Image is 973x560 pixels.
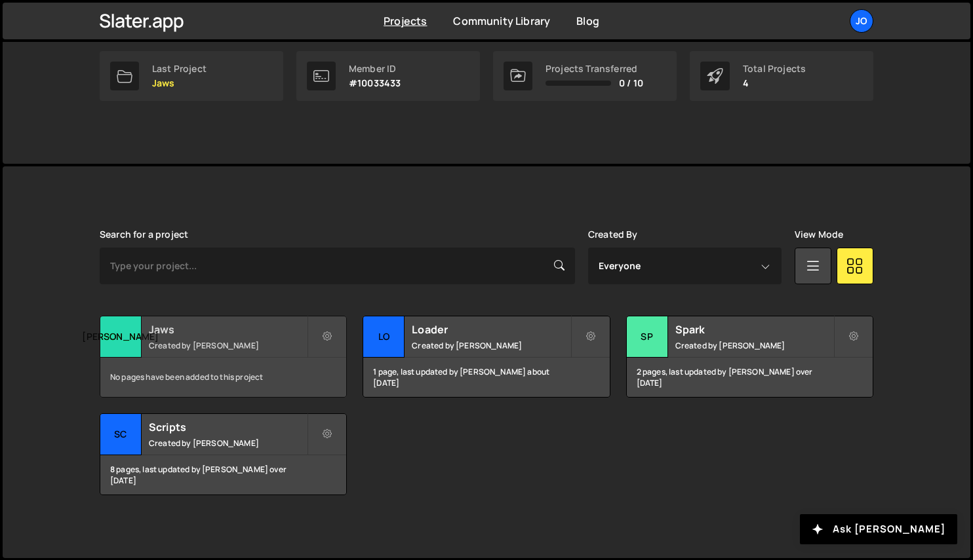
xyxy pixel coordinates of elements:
[100,316,142,358] div: [PERSON_NAME]
[149,340,307,351] small: Created by [PERSON_NAME]
[546,64,643,74] div: Projects Transferred
[453,14,550,28] a: Community Library
[100,413,347,495] a: Sc Scripts Created by [PERSON_NAME] 8 pages, last updated by [PERSON_NAME] over [DATE]
[149,322,307,337] h2: Jaws
[800,514,957,544] button: Ask [PERSON_NAME]
[100,316,347,398] a: [PERSON_NAME] Jaws Created by [PERSON_NAME] No pages have been added to this project
[576,14,599,28] a: Blog
[743,64,806,74] div: Total Projects
[412,322,570,337] h2: Loader
[384,14,427,28] a: Projects
[349,64,401,74] div: Member ID
[363,316,610,398] a: Lo Loader Created by [PERSON_NAME] 1 page, last updated by [PERSON_NAME] about [DATE]
[349,78,401,88] p: #10033433
[100,248,575,284] input: Type your project...
[152,64,207,74] div: Last Project
[149,420,307,434] h2: Scripts
[100,358,346,397] div: No pages have been added to this project
[100,414,142,455] div: Sc
[412,340,570,351] small: Created by [PERSON_NAME]
[149,438,307,449] small: Created by [PERSON_NAME]
[627,316,668,358] div: Sp
[100,229,188,240] label: Search for a project
[100,455,346,495] div: 8 pages, last updated by [PERSON_NAME] over [DATE]
[743,78,806,88] p: 4
[152,78,207,88] p: Jaws
[363,358,609,397] div: 1 page, last updated by [PERSON_NAME] about [DATE]
[795,229,843,240] label: View Mode
[619,78,643,88] span: 0 / 10
[627,358,873,397] div: 2 pages, last updated by [PERSON_NAME] over [DATE]
[675,340,833,351] small: Created by [PERSON_NAME]
[588,229,638,240] label: Created By
[100,51,283,101] a: Last Project Jaws
[363,316,405,358] div: Lo
[626,316,873,398] a: Sp Spark Created by [PERSON_NAME] 2 pages, last updated by [PERSON_NAME] over [DATE]
[850,9,873,33] a: jo
[675,322,833,337] h2: Spark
